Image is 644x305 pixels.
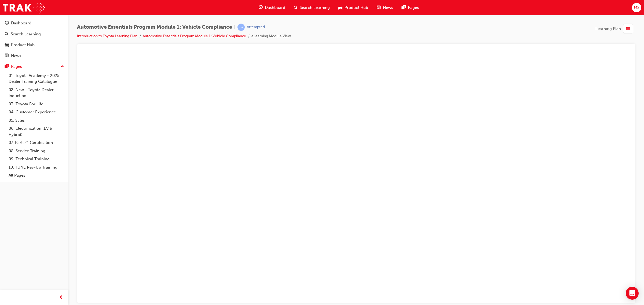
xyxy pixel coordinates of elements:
span: list-icon [626,25,630,32]
a: 10. TUNE Rev-Up Training [6,163,66,172]
a: guage-iconDashboard [254,2,290,13]
button: Pages [2,62,66,72]
img: Trak [3,2,45,14]
span: up-icon [60,63,64,70]
span: | [234,24,235,30]
div: Dashboard [11,20,31,26]
a: pages-iconPages [397,2,423,13]
span: learningRecordVerb_ATTEMPT-icon [237,24,245,31]
span: MS [634,5,639,11]
span: Search Learning [300,5,330,11]
a: 09. Technical Training [6,155,66,163]
span: Product Hub [345,5,368,11]
span: Automotive Essentials Program Module 1: Vehicle Compliance [77,24,232,30]
span: news-icon [5,54,9,58]
span: pages-icon [402,4,406,11]
a: Dashboard [2,18,66,28]
button: MS [632,3,641,12]
li: eLearning Module View [251,33,291,39]
span: car-icon [338,4,342,11]
a: 08. Service Training [6,147,66,155]
span: Dashboard [265,5,285,11]
a: news-iconNews [372,2,397,13]
span: News [383,5,393,11]
a: 02. New - Toyota Dealer Induction [6,86,66,100]
button: Learning Plan [595,24,635,34]
a: All Pages [6,171,66,180]
a: 04. Customer Experience [6,108,66,116]
span: Pages [408,5,419,11]
div: Attempted [247,25,265,30]
div: News [11,53,21,59]
span: Learning Plan [595,26,621,32]
a: Search Learning [2,29,66,39]
div: Product Hub [11,42,35,48]
span: guage-icon [259,4,263,11]
a: search-iconSearch Learning [290,2,334,13]
button: DashboardSearch LearningProduct HubNews [2,17,66,62]
span: search-icon [5,32,9,37]
a: car-iconProduct Hub [334,2,372,13]
a: 05. Sales [6,116,66,125]
a: Introduction to Toyota Learning Plan [77,34,137,38]
span: search-icon [294,4,298,11]
div: Pages [11,64,22,70]
a: 01. Toyota Academy - 2025 Dealer Training Catalogue [6,72,66,86]
span: pages-icon [5,64,9,69]
div: Search Learning [11,31,41,37]
span: prev-icon [59,294,63,301]
a: Automotive Essentials Program Module 1: Vehicle Compliance [143,34,246,38]
a: 07. Parts21 Certification [6,139,66,147]
a: Product Hub [2,40,66,50]
span: news-icon [377,4,381,11]
a: News [2,51,66,61]
span: car-icon [5,43,9,47]
div: Open Intercom Messenger [626,287,639,300]
a: 03. Toyota For Life [6,100,66,108]
span: guage-icon [5,21,9,26]
a: 06. Electrification (EV & Hybrid) [6,124,66,139]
